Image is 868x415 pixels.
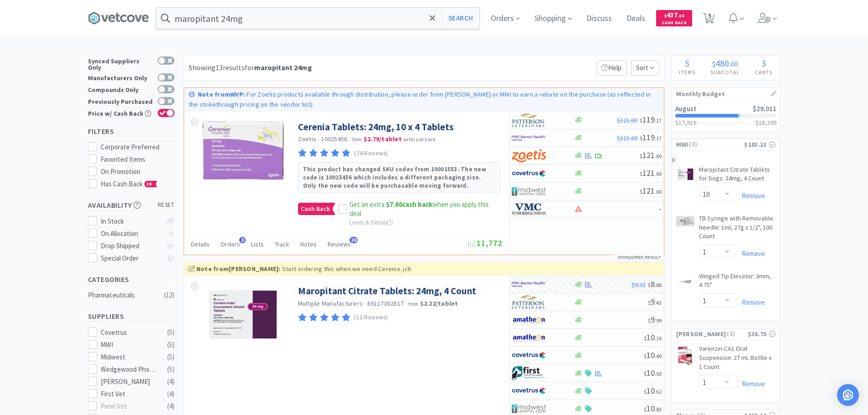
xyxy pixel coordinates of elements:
[678,13,684,19] span: . 58
[640,114,662,125] span: 119
[101,389,157,400] div: First Vet
[167,389,175,400] div: ( 4 )
[88,126,175,137] h5: Filters
[640,153,642,159] span: $
[101,179,158,188] span: Has Cash Back
[88,311,175,322] h5: Suppliers
[101,401,157,412] div: Penn Vet
[759,118,776,127] span: 18,399
[198,90,245,98] strong: Note from WVP :
[88,109,153,117] div: Price w/ Cash Back
[364,135,402,143] strong: $2.79 / tablet
[303,165,486,190] strong: This product has changed SKU codes from 10001553. The new code is 10025456 which includes a diffe...
[644,332,662,343] span: 10
[349,200,489,218] span: Get an extra when you apply this deal
[88,97,153,105] div: Previously Purchased
[202,121,284,180] img: 1b88a91ab0fa40fda137d16310015b44_239314.jpeg
[648,297,662,307] span: 9
[640,185,662,196] span: 121
[298,135,317,143] a: Zoetis
[623,15,649,23] a: Deals
[101,216,161,227] div: In Stock
[167,327,175,338] div: ( 5 )
[101,339,157,350] div: MWI
[364,299,366,307] span: ·
[655,282,662,288] span: . 86
[354,313,388,323] p: (13 Reviews)
[655,406,662,413] span: . 83
[644,350,662,360] span: 10
[644,370,647,377] span: $
[644,388,647,395] span: $
[644,368,662,378] span: 10
[167,339,175,350] div: ( 5 )
[632,281,646,289] span: $9.33
[512,331,546,344] img: 3331a67d23dc422aa21b1ec98afbf632_11.png
[298,121,454,133] a: Cerenia Tablets: 24mg, 10 x 4 Tablets
[655,135,662,142] span: . 17
[617,134,637,142] span: $121.60
[648,314,662,325] span: 9
[676,346,694,364] img: ff8b0d04288d4b2e9ae6547c0ccab743_591177.jpeg
[662,20,687,26] span: Cash Back
[512,384,546,398] img: 77fca1acd8b6420a9015268ca798ef17_1.png
[189,62,312,74] div: Showing 13 results
[672,100,780,131] a: August$29,011$17,919$18,399
[101,241,161,251] div: Drop Shipped
[167,401,175,412] div: ( 4 )
[655,335,662,342] span: . 16
[664,10,684,19] span: 437
[644,335,647,342] span: $
[298,285,476,297] a: Maropitant Citrate Tablets: 24mg, 4 Count
[221,240,240,248] span: Orders
[640,150,662,160] span: 121
[88,56,153,71] div: Synced Suppliers Only
[158,200,175,210] span: reset
[648,282,651,288] span: $
[349,237,358,243] span: 24
[467,238,502,248] span: 11,772
[239,237,246,243] span: 3
[737,249,765,258] a: Remove
[655,170,662,177] span: . 60
[688,140,744,149] span: ( 3 )
[354,149,388,159] p: (24 Reviews)
[298,203,332,215] span: Cash Back
[648,299,651,306] span: $
[512,184,546,198] img: 4dd14cff54a648ac9e977f0c5da9bc2e_5.png
[254,63,312,72] strong: maropitant 24mg
[699,344,776,375] a: Varenzin-CA1 Oral Suspension: 27 mL Bottle x 1 Count
[655,299,662,306] span: . 43
[715,57,729,69] span: 480
[640,188,642,195] span: $
[88,200,175,210] h5: Availability
[737,298,765,307] a: Remove
[655,317,662,324] span: . 99
[275,240,289,248] span: Track
[88,274,175,285] h5: Categories
[703,59,748,68] div: .
[676,329,726,339] span: [PERSON_NAME]
[648,279,662,289] span: 8
[644,385,662,396] span: 10
[403,136,436,143] span: with cash back
[676,139,688,149] span: MWI
[349,135,350,143] span: ·
[189,90,651,108] p: For Zoetis products available through distribution, please order from [PERSON_NAME] or MWI to ear...
[712,59,715,68] span: $
[672,68,703,77] h4: Items
[196,265,281,273] strong: Note from [PERSON_NAME] :
[676,274,694,287] img: 73d766bf5ebe4ab6a5d2104a6a3d17cf_16020.png
[88,73,153,81] div: Manufacturers Only
[731,59,738,68] span: 00
[675,105,697,112] h2: August
[101,154,175,165] div: Favorited Items
[101,253,161,264] div: Special Order
[512,167,546,180] img: 77fca1acd8b6420a9015268ca798ef17_1.png
[583,15,616,23] a: Discuss
[744,139,775,149] div: $183.13
[699,165,776,187] a: Maropitant Citrate Tablets for Dogs: 24mg, 4 Count
[189,264,659,274] div: Start ordering this when we need Cerenia. jcb
[442,8,479,29] button: Search
[101,327,157,338] div: Covetrus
